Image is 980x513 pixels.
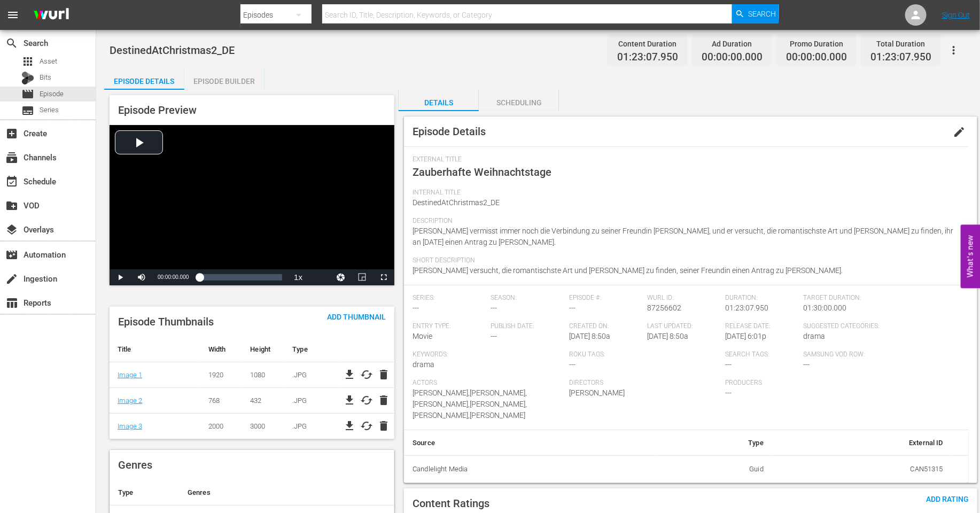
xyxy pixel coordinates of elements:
button: Mute [131,269,152,285]
span: 01:30:00.000 [804,304,847,312]
span: Internal Title [413,189,955,197]
span: [DATE] 6:01p [726,332,767,340]
button: Fullscreen [373,269,394,285]
span: Add Rating [917,495,977,503]
span: Wurl ID: [647,294,720,302]
span: Season: [491,294,564,302]
span: Series: [413,294,485,302]
a: Sign Out [942,11,970,19]
div: Promo Duration [786,36,847,51]
button: cached [360,368,373,381]
span: External Title [413,156,955,164]
td: 768 [200,387,242,413]
span: --- [413,304,419,312]
button: Episode Details [104,68,184,90]
a: file_download [343,419,356,432]
span: Episode #: [569,294,642,302]
span: 01:23:07.950 [617,51,678,64]
span: Overlays [5,223,18,236]
span: Episode [21,88,34,100]
span: DestinedAtChristmas2_DE [110,44,235,57]
span: --- [569,360,575,369]
span: Zauberhafte Weihnachtstage [413,166,551,178]
div: Video Player [110,125,394,285]
button: cached [360,394,373,407]
span: Create [5,127,18,140]
span: [DATE] 8:50a [569,332,610,340]
a: Image 2 [118,397,142,405]
span: Release Date: [726,322,798,331]
th: Type [110,480,179,506]
span: --- [491,332,497,340]
button: Jump To Time [330,269,352,285]
button: delete [377,419,390,432]
span: drama [804,332,826,340]
th: External ID [772,430,952,456]
span: Episode Details [413,125,486,138]
span: VOD [5,199,18,212]
a: file_download [343,368,356,381]
th: Height [242,337,284,362]
td: .JPG [284,413,339,439]
span: [PERSON_NAME] [569,388,625,397]
div: Scheduling [479,90,559,115]
span: Duration: [726,294,798,302]
span: Publish Date: [491,322,564,331]
span: Last Updated: [647,322,720,331]
span: --- [569,304,575,312]
a: Image 3 [118,422,142,430]
span: 00:00:00.000 [702,51,763,64]
div: Episode Builder [184,68,265,94]
span: Keywords: [413,351,564,359]
th: Candlelight Media [404,455,658,483]
span: Created On: [569,322,642,331]
button: delete [377,394,390,407]
button: edit [946,119,972,145]
span: Bits [40,72,51,83]
span: 01:23:07.950 [870,51,931,64]
button: Scheduling [479,90,559,111]
span: DestinedAtChristmas2_DE [413,198,500,207]
button: Open Feedback Widget [961,225,980,289]
td: 2000 [200,413,242,439]
span: --- [491,304,497,312]
td: 432 [242,387,284,413]
td: 3000 [242,413,284,439]
button: delete [377,368,390,381]
td: CAN51315 [772,455,952,483]
button: cached [360,419,373,432]
span: Actors [413,379,564,387]
span: Target Duration: [804,294,955,302]
th: Source [404,430,658,456]
span: Asset [21,55,34,68]
span: 00:00:00.000 [786,51,847,64]
span: Search [748,4,776,24]
button: Picture-in-Picture [352,269,373,285]
span: Samsung VOD Row: [804,351,876,359]
span: Episode Thumbnails [118,315,214,328]
span: Short Description [413,256,955,265]
td: 1920 [200,362,242,387]
span: [PERSON_NAME] vermisst immer noch die Verbindung zu seiner Freundin [PERSON_NAME], und er versuch... [413,227,953,246]
span: Search Tags: [726,351,798,359]
td: 1080 [242,362,284,387]
div: Details [399,90,479,115]
span: Asset [40,56,57,67]
a: Image 1 [118,371,142,379]
th: Type [284,337,339,362]
span: 01:23:07.950 [726,304,769,312]
span: Search [5,37,18,50]
th: Title [110,337,200,362]
td: .JPG [284,387,339,413]
span: [PERSON_NAME],[PERSON_NAME],[PERSON_NAME],[PERSON_NAME],[PERSON_NAME],[PERSON_NAME] [413,388,527,419]
span: file_download [343,394,356,407]
button: Add Rating [917,488,977,508]
span: Entry Type: [413,322,485,331]
span: Episode [40,89,64,99]
span: Roku Tags: [569,351,720,359]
